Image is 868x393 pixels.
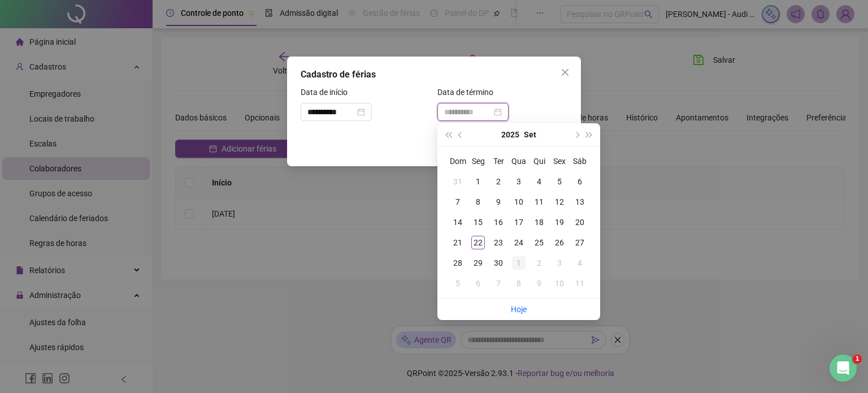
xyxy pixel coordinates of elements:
div: 6 [471,277,485,290]
button: prev-year [454,123,467,146]
td: 2025-09-18 [529,212,549,232]
td: 2025-09-19 [549,212,570,232]
td: 2025-09-04 [529,171,549,192]
div: 30 [492,256,505,270]
div: 25 [532,236,546,249]
td: 2025-09-17 [509,212,529,232]
td: 2025-09-22 [468,232,488,253]
div: 3 [512,175,526,188]
div: Cadastro de férias [301,68,567,81]
div: 9 [532,277,546,290]
td: 2025-10-10 [549,273,570,293]
td: 2025-09-27 [570,232,590,253]
td: 2025-10-04 [570,253,590,273]
td: 2025-10-08 [509,273,529,293]
td: 2025-09-03 [509,171,529,192]
div: 7 [492,277,505,290]
div: 4 [573,256,587,270]
button: year panel [501,123,519,146]
button: next-year [570,123,583,146]
button: super-prev-year [442,123,454,146]
label: Data de término [437,86,501,98]
td: 2025-09-09 [488,192,509,212]
td: 2025-09-25 [529,232,549,253]
td: 2025-09-13 [570,192,590,212]
button: month panel [524,123,536,146]
td: 2025-09-28 [448,253,468,273]
div: 11 [532,195,546,209]
td: 2025-09-02 [488,171,509,192]
div: 28 [451,256,465,270]
th: Seg [468,151,488,171]
div: 12 [553,195,566,209]
div: 22 [471,236,485,249]
div: 24 [512,236,526,249]
div: 20 [573,215,587,229]
div: 8 [512,277,526,290]
div: 13 [573,195,587,209]
th: Qua [509,151,529,171]
div: 1 [471,175,485,188]
td: 2025-09-24 [509,232,529,253]
div: 6 [573,175,587,188]
td: 2025-09-05 [549,171,570,192]
td: 2025-09-21 [448,232,468,253]
th: Ter [488,151,509,171]
td: 2025-09-11 [529,192,549,212]
td: 2025-10-03 [549,253,570,273]
td: 2025-09-30 [488,253,509,273]
td: 2025-09-08 [468,192,488,212]
div: 11 [573,277,587,290]
div: 27 [573,236,587,249]
span: 1 [853,355,862,364]
td: 2025-09-07 [448,192,468,212]
div: 10 [553,277,566,290]
td: 2025-09-16 [488,212,509,232]
td: 2025-10-06 [468,273,488,293]
td: 2025-09-01 [468,171,488,192]
td: 2025-09-29 [468,253,488,273]
td: 2025-10-05 [448,273,468,293]
div: 18 [532,215,546,229]
td: 2025-09-20 [570,212,590,232]
div: 2 [532,256,546,270]
div: 19 [553,215,566,229]
th: Sáb [570,151,590,171]
td: 2025-10-09 [529,273,549,293]
td: 2025-09-26 [549,232,570,253]
div: 4 [532,175,546,188]
label: Data de início [301,86,355,98]
div: 17 [512,215,526,229]
a: Hoje [511,305,527,314]
div: 8 [471,195,485,209]
div: 23 [492,236,505,249]
div: 21 [451,236,465,249]
div: 10 [512,195,526,209]
td: 2025-08-31 [448,171,468,192]
div: 3 [553,256,566,270]
div: 29 [471,256,485,270]
div: 1 [512,256,526,270]
td: 2025-09-15 [468,212,488,232]
div: 2 [492,175,505,188]
td: 2025-10-11 [570,273,590,293]
th: Qui [529,151,549,171]
td: 2025-09-23 [488,232,509,253]
div: 9 [492,195,505,209]
td: 2025-10-02 [529,253,549,273]
th: Sex [549,151,570,171]
span: close [561,68,570,77]
td: 2025-10-07 [488,273,509,293]
div: 5 [451,277,465,290]
td: 2025-09-10 [509,192,529,212]
div: 16 [492,215,505,229]
div: 15 [471,215,485,229]
th: Dom [448,151,468,171]
button: Close [556,63,574,81]
div: 7 [451,195,465,209]
td: 2025-09-06 [570,171,590,192]
button: super-next-year [583,123,596,146]
div: 31 [451,175,465,188]
td: 2025-10-01 [509,253,529,273]
div: 5 [553,175,566,188]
